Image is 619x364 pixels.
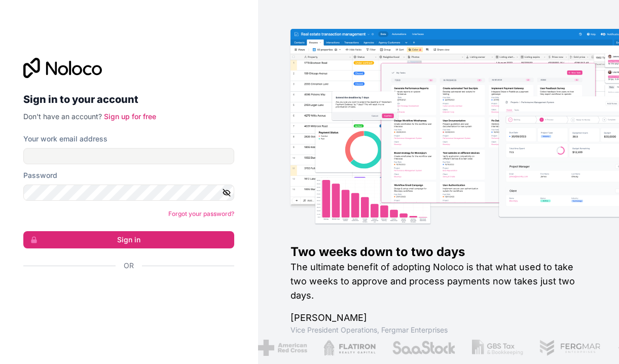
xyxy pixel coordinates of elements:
[23,90,234,108] h2: Sign in to your account
[23,185,234,201] input: Password
[23,112,102,121] span: Don't have an account?
[323,340,376,356] img: /assets/flatiron-C8eUkumj.png
[290,244,587,260] h1: Two weeks down to two days
[392,340,456,356] img: /assets/saastock-C6Zbiodz.png
[290,325,587,335] h1: Vice President Operations , Fergmar Enterprises
[124,261,134,271] span: Or
[23,134,107,144] label: Your work email address
[23,148,234,164] input: Email address
[258,340,307,356] img: /assets/american-red-cross-BAupjrZR.png
[539,340,601,356] img: /assets/fergmar-CudnrXN5.png
[290,311,587,325] h1: [PERSON_NAME]
[23,231,234,248] button: Sign in
[168,210,234,217] a: Forgot your password?
[104,112,156,121] a: Sign up for free
[472,340,524,356] img: /assets/gbstax-C-GtDUiK.png
[290,260,587,303] h2: The ultimate benefit of adopting Noloco is that what used to take two weeks to approve and proces...
[23,170,57,180] label: Password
